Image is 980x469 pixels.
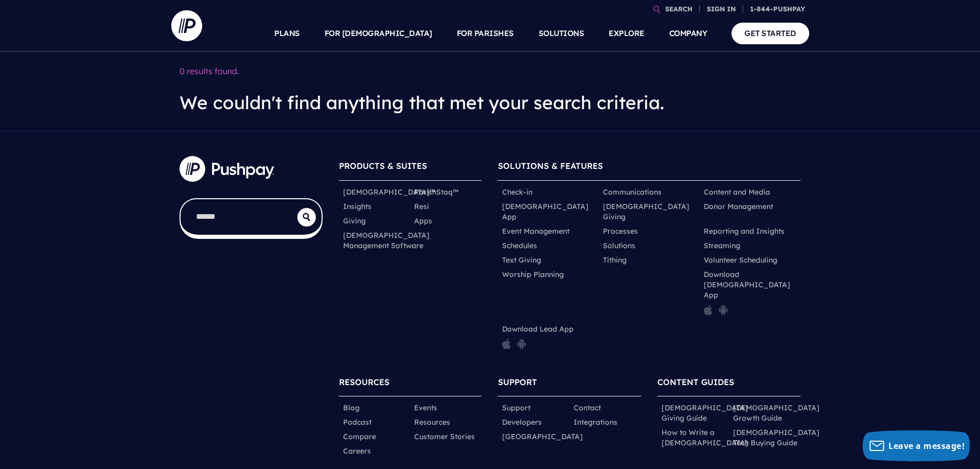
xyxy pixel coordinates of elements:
[414,417,450,427] a: Resources
[502,269,564,280] a: Worship Planning
[343,417,371,427] a: Podcast
[502,338,511,350] img: pp_icon_appstore.png
[343,187,435,197] a: [DEMOGRAPHIC_DATA]™
[343,431,376,442] a: Compare
[700,267,800,322] li: Download [DEMOGRAPHIC_DATA] App
[325,15,432,51] a: FOR [DEMOGRAPHIC_DATA]
[733,427,819,448] a: [DEMOGRAPHIC_DATA] Tech Buying Guide
[502,201,595,222] a: [DEMOGRAPHIC_DATA] App
[343,403,360,413] a: Blog
[603,255,627,265] a: Tithing
[574,403,601,413] a: Contact
[498,322,599,356] li: Download Lead App
[180,83,801,123] h3: We couldn't find anything that met your search criteria.
[502,403,530,413] a: Support
[343,446,371,456] a: Careers
[414,216,432,226] a: Apps
[609,15,645,51] a: EXPLORE
[343,230,430,251] a: [DEMOGRAPHIC_DATA] Management Software
[502,226,569,236] a: Event Management
[502,255,541,265] a: Text Giving
[732,23,809,44] a: GET STARTED
[339,372,482,396] h6: RESOURCES
[517,338,526,350] img: pp_icon_gplay.png
[669,15,707,51] a: COMPANY
[704,201,773,212] a: Donor Management
[662,427,748,448] a: How to Write a [DEMOGRAPHIC_DATA]
[704,304,712,316] img: pp_icon_appstore.png
[863,430,970,461] button: Leave a message!
[603,240,635,251] a: Solutions
[339,156,482,180] h6: PRODUCTS & SUITES
[657,372,800,396] h6: CONTENT GUIDES
[719,304,728,316] img: pp_icon_gplay.png
[539,15,584,51] a: SOLUTIONS
[733,403,819,423] a: [DEMOGRAPHIC_DATA] Growth Guide
[498,372,641,396] h6: SUPPORT
[414,201,429,212] a: Resi
[502,240,537,251] a: Schedules
[414,403,437,413] a: Events
[603,187,662,197] a: Communications
[603,201,696,222] a: [DEMOGRAPHIC_DATA] Giving
[662,403,748,423] a: [DEMOGRAPHIC_DATA] Giving Guide
[414,187,458,197] a: ParishStaq™
[502,431,583,442] a: [GEOGRAPHIC_DATA]
[343,216,366,226] a: Giving
[704,240,740,251] a: Streaming
[502,187,532,197] a: Check-in
[498,156,800,180] h6: SOLUTIONS & FEATURES
[343,201,371,212] a: Insights
[414,431,475,442] a: Customer Stories
[704,187,770,197] a: Content and Media
[180,60,801,83] p: 0 results found.
[274,15,300,51] a: PLANS
[704,255,777,265] a: Volunteer Scheduling
[457,15,514,51] a: FOR PARISHES
[574,417,617,427] a: Integrations
[888,440,965,451] span: Leave a message!
[502,417,542,427] a: Developers
[704,226,785,236] a: Reporting and Insights
[603,226,638,236] a: Processes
